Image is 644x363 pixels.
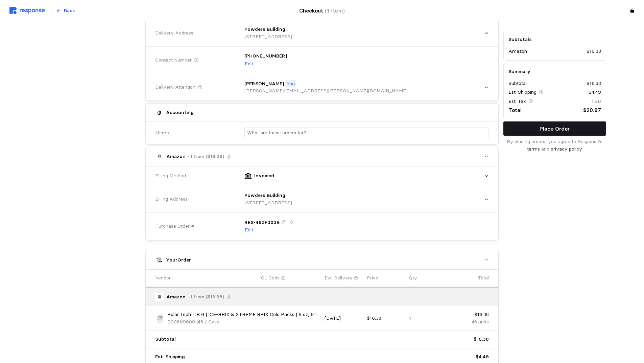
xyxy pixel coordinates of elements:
p: $16.38 [451,311,489,318]
span: (1 Item) [325,7,345,14]
p: [STREET_ADDRESS] [244,199,292,207]
button: Edit [244,226,254,234]
img: 61X-p9gIjkL._SY445_.jpg [155,314,165,323]
button: Place Order [503,121,606,136]
p: Price [367,274,378,282]
h4: Checkout [299,6,345,15]
p: $16.38 [587,80,601,87]
h5: Accounting [166,109,194,116]
p: Amazon [166,293,186,301]
p: Subtotal [155,336,176,343]
p: Est. Shipping [508,89,536,96]
span: | 48 / Case [196,319,219,325]
span: Billing Address [155,196,188,203]
p: Total [508,106,522,114]
p: 1 [409,315,447,322]
p: Vendor [155,274,171,282]
p: 48 units [451,318,489,326]
span: Purchase Order # [155,223,194,230]
button: Edit [244,60,254,68]
p: Edit [245,60,253,68]
p: GL Code [261,274,280,282]
span: Contact Number [155,56,192,64]
p: [PERSON_NAME] [244,80,284,88]
p: Est. Tax [508,98,526,105]
p: Powders Building [244,26,285,33]
h5: Summary [508,68,601,75]
p: $16.38 [367,315,404,322]
span: Memo [155,129,169,137]
p: $4.49 [589,89,601,96]
h5: Subtotals [508,36,601,43]
p: Polar Tech | IB 6 | ICE-BRIX & XTREME BRIX Cold Packs | 6 oz, 6" x 4" x 3/4" (Case of 48) [167,311,319,318]
button: Back [52,4,79,17]
h5: Your Order [166,256,191,264]
p: Amazon [508,48,527,55]
button: Amazon· 1 Item ($16.38) [146,147,498,166]
p: [DATE] [325,315,362,322]
p: [PERSON_NAME][EMAIL_ADDRESS][PERSON_NAME][DOMAIN_NAME] [244,87,408,95]
p: Invoiced [254,172,274,180]
p: · 1 Item ($16.38) [188,293,224,301]
p: Est. Delivery [325,274,353,282]
a: terms [527,146,540,152]
p: · 1 Item ($16.38) [188,153,224,160]
p: Place Order [540,124,570,133]
span: Delivery Address [155,29,193,37]
p: [PHONE_NUMBER] [244,52,287,60]
p: Est. Shipping [155,353,185,361]
p: Powders Building [244,192,285,199]
span: Billing Method [155,172,186,180]
p: TBD [591,98,601,105]
p: Qty [409,274,417,282]
p: Total [478,274,489,282]
div: Amazon· 1 Item ($16.38) [146,166,498,240]
input: What are these orders for? [247,128,486,138]
p: $16.38 [587,48,601,55]
img: svg%3e [9,7,45,14]
button: YourOrder [146,250,498,269]
a: privacy policy [551,146,582,152]
p: Subtotal [508,80,527,87]
p: Amazon [166,153,186,160]
p: [STREET_ADDRESS] [244,33,292,41]
p: $20.87 [583,106,601,114]
p: Edit [245,226,253,234]
p: You [286,80,295,88]
p: $4.49 [476,353,489,361]
p: RES-493F303B [244,219,280,226]
span: B008K9609I [167,319,196,325]
p: Back [64,7,75,15]
p: $16.38 [474,336,489,343]
span: Delivery Attention [155,84,195,91]
p: By placing orders, you agree to Response's and [503,138,606,153]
